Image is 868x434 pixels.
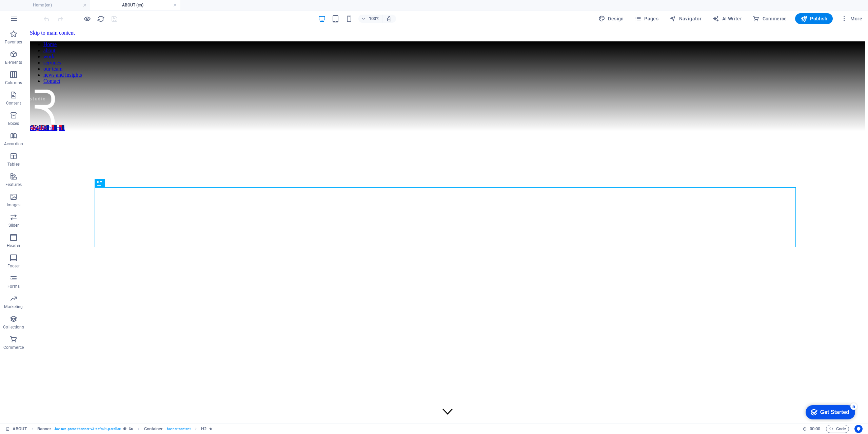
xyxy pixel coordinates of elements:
i: This element contains a background [129,427,133,431]
p: Slider [8,223,19,228]
h6: 100% [369,15,379,23]
i: This element is a customizable preset [123,427,126,431]
span: Code [829,425,846,433]
p: Features [5,182,22,187]
p: Marketing [4,304,23,309]
button: Usercentrics [854,425,863,433]
p: Boxes [8,121,19,126]
p: Forms [7,284,20,289]
span: Click to select. Double-click to edit [201,425,206,433]
span: . banner-content [165,425,190,433]
div: Design (Ctrl+Alt+Y) [596,13,627,24]
button: Pages [632,13,661,24]
button: Design [596,13,627,24]
div: 5 [50,1,57,8]
span: Navigator [669,15,702,22]
span: AI Writer [712,15,742,22]
a: Click to cancel selection. Double-click to open Pages [5,425,27,433]
i: Element contains an animation [209,427,212,431]
span: : [814,426,815,431]
button: Code [826,425,849,433]
button: reload [97,15,105,23]
span: Pages [635,15,658,22]
nav: breadcrumb [37,425,213,433]
button: Commerce [750,13,790,24]
i: Reload page [97,15,105,23]
span: Publish [801,15,827,22]
button: AI Writer [710,13,745,24]
span: More [841,15,862,22]
button: 100% [358,15,382,23]
p: Commerce [3,345,24,350]
div: Get Started [20,7,49,14]
h6: Session time [803,425,821,433]
button: Click here to leave preview mode and continue editing [83,15,91,23]
span: Click to select. Double-click to edit [37,425,52,433]
div: Get Started 5 items remaining, 0% complete [5,3,55,18]
p: Columns [5,80,22,86]
p: Accordion [4,141,23,147]
p: Tables [7,162,20,167]
a: Skip to main content [3,3,48,8]
p: Header [7,243,20,248]
p: Elements [5,60,22,65]
span: . banner .preset-banner-v3-default .parallax [54,425,121,433]
button: More [838,13,865,24]
h4: ABOUT (en) [90,1,180,9]
button: Navigator [667,13,704,24]
i: On resize automatically adjust zoom level to fit chosen device. [386,16,392,22]
p: Content [6,100,21,106]
p: Images [7,202,21,208]
span: Click to select. Double-click to edit [144,425,163,433]
span: Commerce [753,15,787,22]
p: Footer [7,263,20,269]
span: 00 00 [810,425,820,433]
p: Collections [3,324,24,330]
p: Favorites [5,39,22,45]
button: Publish [795,13,833,24]
span: Design [598,15,624,22]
